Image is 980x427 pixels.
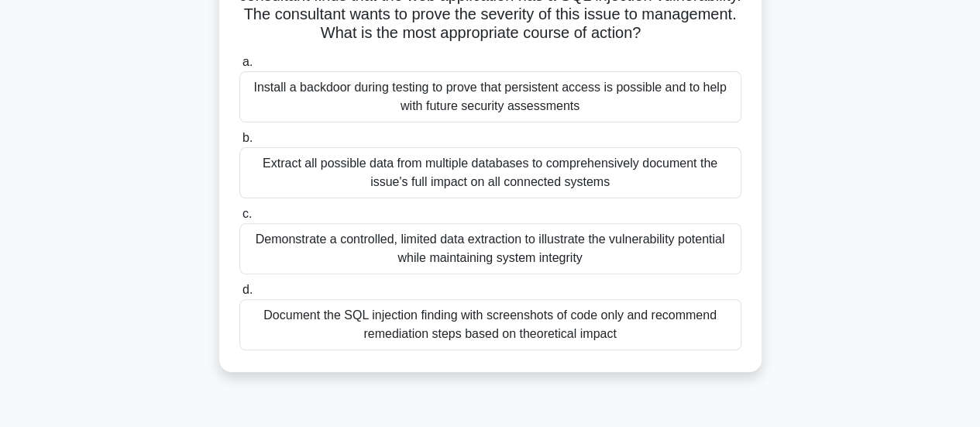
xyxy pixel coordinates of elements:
[239,223,741,274] div: Demonstrate a controlled, limited data extraction to illustrate the vulnerability potential while...
[242,131,253,144] span: b.
[239,147,741,198] div: Extract all possible data from multiple databases to comprehensively document the issue's full im...
[242,55,253,68] span: a.
[242,283,253,296] span: d.
[242,207,252,220] span: c.
[239,71,741,122] div: Install a backdoor during testing to prove that persistent access is possible and to help with fu...
[239,299,741,350] div: Document the SQL injection finding with screenshots of code only and recommend remediation steps ...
